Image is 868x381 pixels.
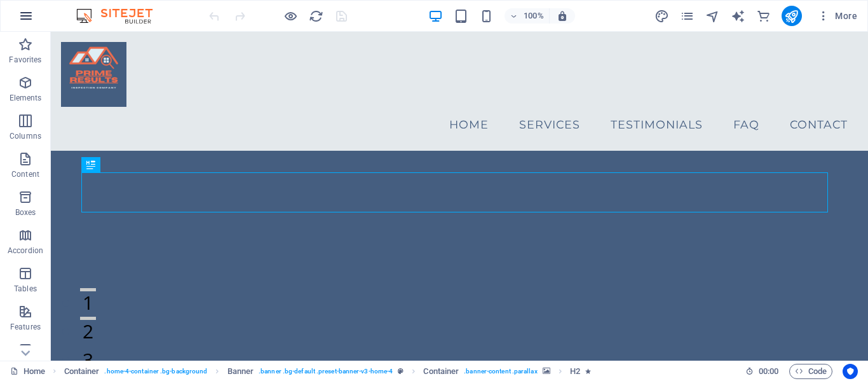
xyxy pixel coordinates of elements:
[15,207,36,218] p: Boxes
[9,55,41,65] p: Favorites
[570,364,580,379] span: Click to select. Double-click to edit
[10,322,41,332] p: Features
[464,364,537,379] span: . banner-content .parallax
[759,364,778,379] span: 00 00
[10,93,42,103] p: Elements
[8,246,43,256] p: Accordion
[10,364,45,379] a: Click to cancel selection. Double-click to open Pages
[812,6,862,26] button: More
[817,10,857,22] span: More
[14,284,37,294] p: Tables
[11,169,39,179] p: Content
[259,364,393,379] span: . banner .bg-default .preset-banner-v3-home-4
[10,131,41,141] p: Columns
[227,364,254,379] span: Click to select. Double-click to edit
[843,364,858,379] button: Usercentrics
[398,368,403,375] i: This element is a customizable preset
[768,366,770,376] span: :
[423,364,459,379] span: Click to select. Double-click to edit
[795,364,827,379] span: Code
[104,364,207,379] span: . home-4-container .bg-background
[64,364,592,379] nav: breadcrumb
[745,364,779,379] h6: Session time
[585,368,591,375] i: Element contains an animation
[51,32,868,361] iframe: To enrich screen reader interactions, please activate Accessibility in Grammarly extension settings
[543,368,550,375] i: This element contains a background
[64,364,100,379] span: Click to select. Double-click to edit
[789,364,832,379] button: Code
